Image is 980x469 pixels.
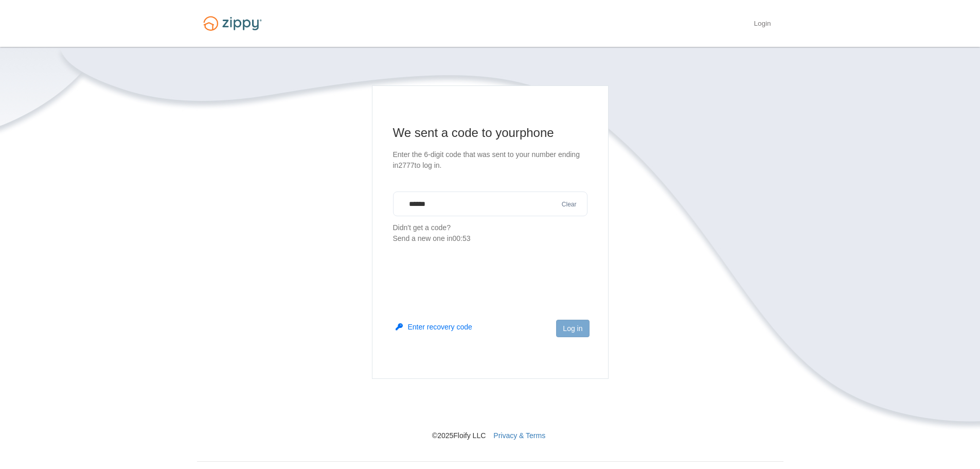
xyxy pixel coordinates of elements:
a: Privacy & Terms [493,431,545,440]
nav: © 2025 Floify LLC [197,379,783,441]
button: Enter recovery code [396,322,472,332]
div: Send a new one in 00:53 [393,233,587,244]
h1: We sent a code to your phone [393,125,587,141]
p: Didn't get a code? [393,222,587,244]
img: Logo [197,11,268,36]
button: Log in [556,320,589,337]
p: Enter the 6-digit code that was sent to your number ending in 2777 to log in. [393,149,587,171]
a: Login [754,20,771,30]
button: Clear [559,200,580,210]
